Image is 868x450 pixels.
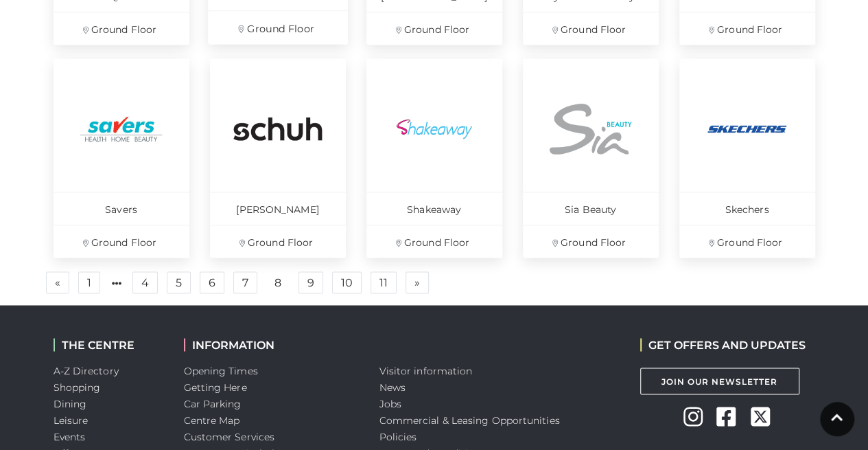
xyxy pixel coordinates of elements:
[54,58,189,258] a: Savers Ground Floor
[184,397,242,409] a: Car Parking
[379,414,560,426] a: Commercial & Leasing Opportunities
[54,225,189,258] p: Ground Floor
[210,225,346,258] p: Ground Floor
[640,338,806,351] h2: GET OFFERS AND UPDATES
[366,12,502,45] p: Ground Floor
[366,192,502,225] p: Shakeaway
[54,338,163,351] h2: THE CENTRE
[184,381,247,393] a: Getting Here
[366,225,502,258] p: Ground Floor
[54,414,89,426] a: Leisure
[54,12,189,45] p: Ground Floor
[406,271,429,293] a: Next
[200,271,224,293] a: 6
[679,58,815,258] a: Skechers Ground Floor
[679,12,815,45] p: Ground Floor
[132,271,158,293] a: 4
[371,271,397,293] a: 11
[78,271,100,293] a: 1
[54,430,86,442] a: Events
[184,364,258,376] a: Opening Times
[54,381,101,393] a: Shopping
[266,272,290,294] a: 8
[679,225,815,258] p: Ground Floor
[523,225,659,258] p: Ground Floor
[54,364,119,376] a: A-Z Directory
[523,12,659,45] p: Ground Floor
[55,278,60,287] span: «
[379,430,417,442] a: Policies
[233,271,257,293] a: 7
[54,192,189,225] p: Savers
[298,271,323,293] a: 9
[523,58,659,258] a: Sia Beauty Ground Floor
[184,414,240,426] a: Centre Map
[366,58,502,258] a: Shakeaway Ground Floor
[414,278,420,287] span: »
[379,397,401,409] a: Jobs
[379,364,473,376] a: Visitor information
[184,338,359,351] h2: INFORMATION
[679,192,815,225] p: Skechers
[210,192,346,225] p: [PERSON_NAME]
[640,368,799,394] a: Join Our Newsletter
[379,381,406,393] a: News
[523,192,659,225] p: Sia Beauty
[167,271,191,293] a: 5
[210,58,346,258] a: [PERSON_NAME] Ground Floor
[208,10,348,43] p: Ground Floor
[184,430,275,442] a: Customer Services
[46,271,69,293] a: Previous
[332,271,362,293] a: 10
[54,397,87,409] a: Dining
